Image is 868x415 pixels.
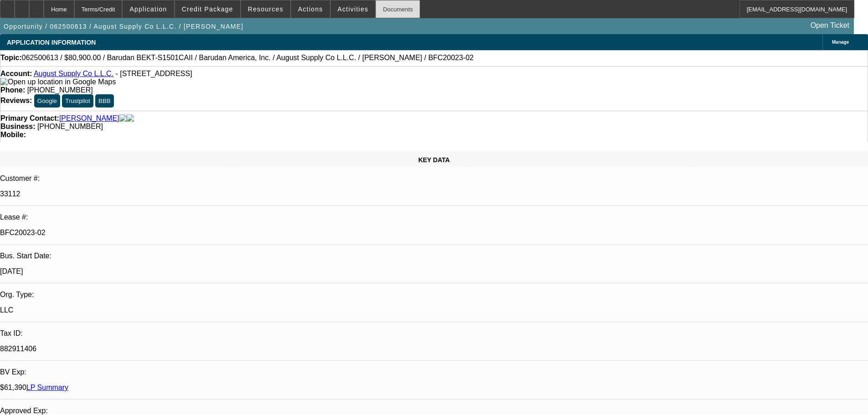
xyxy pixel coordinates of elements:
[832,40,849,45] span: Manage
[418,156,450,164] span: KEY DATA
[331,0,375,18] button: Activities
[0,54,22,62] strong: Topic:
[119,114,127,123] img: facebook-icon.png
[123,0,174,18] button: Application
[241,0,290,18] button: Resources
[116,70,192,77] span: - [STREET_ADDRESS]
[0,123,35,130] strong: Business:
[298,5,323,13] span: Actions
[27,86,93,94] span: [PHONE_NUMBER]
[807,18,853,33] a: Open Ticket
[291,0,330,18] button: Actions
[34,70,113,77] a: August Supply Co L.L.C.
[26,384,68,391] a: LP Summary
[34,94,60,108] button: Google
[0,86,25,94] strong: Phone:
[62,94,93,108] button: Trustpilot
[338,5,369,13] span: Activities
[127,114,134,123] img: linkedin-icon.png
[22,54,474,62] span: 062500613 / $80,900.00 / Barudan BEKT-S1501CAII / Barudan America, Inc. / August Supply Co L.L.C....
[0,114,59,123] strong: Primary Contact:
[59,114,119,123] a: [PERSON_NAME]
[0,78,116,86] a: View Google Maps
[37,123,103,130] span: [PHONE_NUMBER]
[0,131,26,138] strong: Mobile:
[4,23,243,30] span: Opportunity / 062500613 / August Supply Co L.L.C. / [PERSON_NAME]
[0,70,32,77] strong: Account:
[248,5,283,13] span: Resources
[7,39,96,46] span: APPLICATION INFORMATION
[95,94,114,108] button: BBB
[175,0,240,18] button: Credit Package
[182,5,233,13] span: Credit Package
[0,78,116,86] img: Open up location in Google Maps
[0,97,32,104] strong: Reviews:
[129,5,167,13] span: Application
